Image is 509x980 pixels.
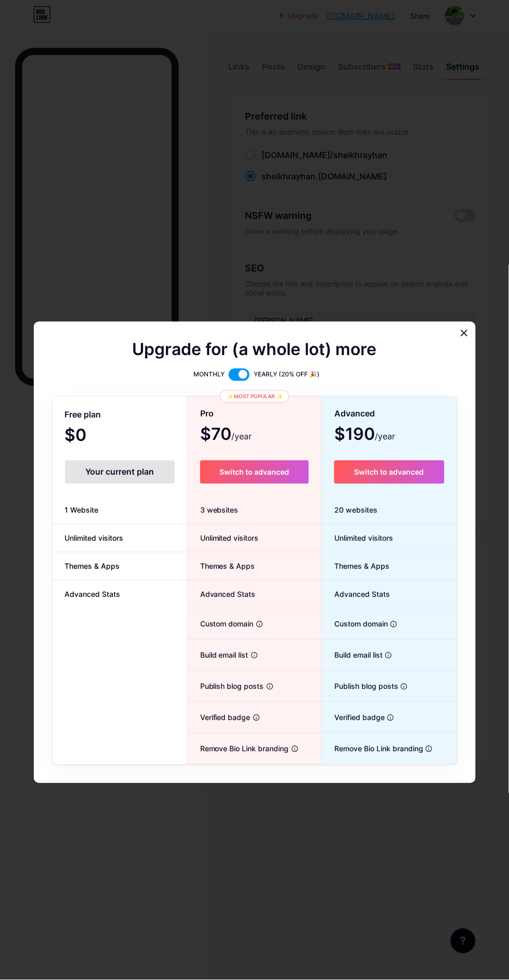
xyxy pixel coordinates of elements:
span: Unlimited visitors [188,533,259,544]
span: MONTHLY [193,370,225,380]
span: 1 Website [53,505,111,516]
span: $0 [65,429,107,444]
span: Remove Bio Link branding [188,743,289,754]
span: $190 [334,428,395,443]
div: 20 websites [322,496,456,525]
span: Unlimited visitors [53,533,136,544]
span: Upgrade for (a whole lot) more [132,344,377,356]
span: Advanced Stats [322,589,390,600]
span: Themes & Apps [322,561,389,572]
span: /year [375,430,395,443]
span: Build email list [188,650,249,661]
span: Build email list [322,650,383,661]
span: Custom domain [188,619,254,630]
span: Verified badge [322,712,385,723]
span: Advanced [334,405,375,423]
span: Unlimited visitors [322,533,393,544]
span: Remove Bio Link branding [322,743,423,754]
span: $70 [200,428,252,443]
span: Advanced Stats [53,589,133,600]
div: Your current plan [65,461,175,484]
button: Switch to advanced [200,461,309,484]
span: /year [232,430,252,443]
div: 3 websites [188,496,321,525]
span: Publish blog posts [188,681,264,692]
span: Publish blog posts [322,681,398,692]
span: Pro [200,405,214,423]
span: Verified badge [188,712,251,723]
span: YEARLY (20% OFF 🎉) [254,370,320,380]
span: Advanced Stats [188,589,256,600]
span: Themes & Apps [53,561,133,572]
div: ✨ Most popular ✨ [220,390,289,403]
button: Switch to advanced [334,461,444,484]
span: Themes & Apps [188,561,255,572]
span: Switch to advanced [355,468,424,477]
span: Custom domain [322,619,388,630]
span: Free plan [65,406,101,424]
span: Switch to advanced [219,468,289,477]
